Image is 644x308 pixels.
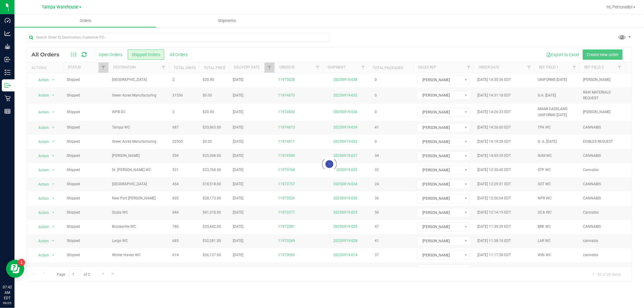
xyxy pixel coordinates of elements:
[607,5,633,9] span: Hi, Petroneilo!
[18,259,25,266] iframe: Resource center unread badge
[210,18,244,24] span: Shipments
[42,5,78,10] span: Tampa Warehouse
[14,14,156,27] a: Orders
[5,43,11,49] inline-svg: Grow
[5,95,11,101] inline-svg: Retail
[6,260,24,278] iframe: Resource center
[27,33,329,42] input: Search Order ID, Destination, Customer PO...
[5,82,11,88] inline-svg: Outbound
[3,301,12,305] p: 09/25
[3,284,12,301] p: 07:42 AM EDT
[5,17,11,24] inline-svg: Dashboard
[5,30,11,37] inline-svg: Analytics
[5,108,11,114] inline-svg: Reports
[156,14,298,27] a: Shipments
[5,69,11,75] inline-svg: Inventory
[5,56,11,62] inline-svg: Inbound
[72,18,99,24] span: Orders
